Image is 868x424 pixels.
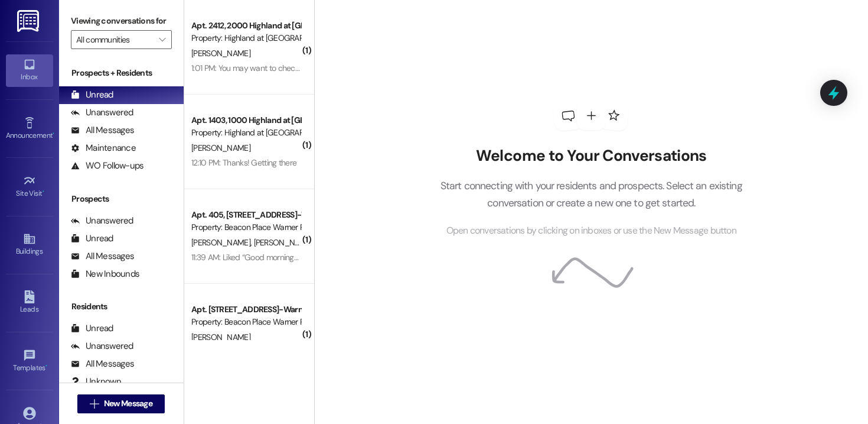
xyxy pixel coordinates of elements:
[422,177,760,211] p: Start connecting with your residents and prospects. Select an existing conversation or create a n...
[6,287,53,319] a: Leads
[45,362,47,370] span: •
[71,340,133,352] div: Unanswered
[71,268,139,280] div: New Inbounds
[71,12,172,30] label: Viewing conversations for
[446,224,736,238] span: Open conversations by clicking on inboxes or use the New Message button
[71,232,113,245] div: Unread
[17,10,41,32] img: ResiDesk Logo
[6,345,53,377] a: Templates •
[71,376,121,388] div: Unknown
[71,358,134,370] div: All Messages
[71,142,136,154] div: Maintenance
[71,215,133,227] div: Unanswered
[77,394,165,413] button: New Message
[76,30,153,49] input: All communities
[71,250,134,263] div: All Messages
[6,54,53,86] a: Inbox
[71,106,133,119] div: Unanswered
[43,187,44,196] span: •
[71,160,143,172] div: WO Follow-ups
[422,147,760,166] h2: Welcome to Your Conversations
[59,193,184,205] div: Prospects
[6,229,53,261] a: Buildings
[159,35,165,44] i: 
[71,89,113,101] div: Unread
[59,67,184,79] div: Prospects + Residents
[53,130,54,138] span: •
[71,322,113,335] div: Unread
[104,397,152,410] span: New Message
[71,124,134,137] div: All Messages
[90,399,99,409] i: 
[6,171,53,203] a: Site Visit •
[59,300,184,313] div: Residents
